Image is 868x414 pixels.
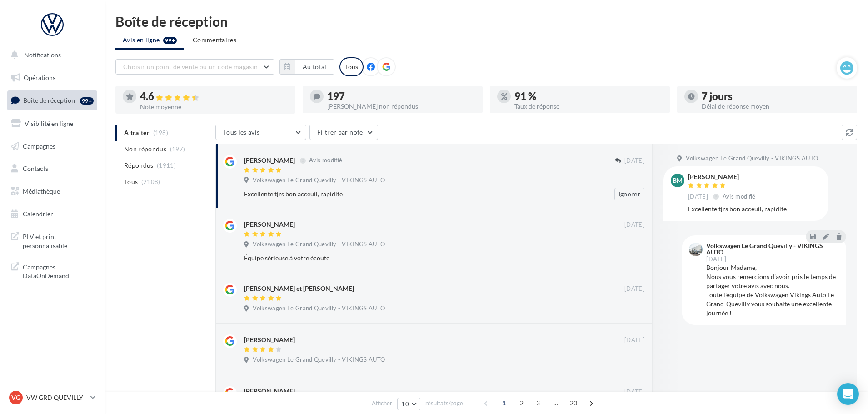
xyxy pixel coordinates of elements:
span: Volkswagen Le Grand Quevilly - VIKINGS AUTO [253,176,385,185]
a: Calendrier [5,205,99,224]
span: Avis modifié [309,157,342,164]
a: Contacts [5,159,99,178]
span: VG [11,393,20,402]
div: [PERSON_NAME] [244,156,295,165]
span: PLV et print personnalisable [23,230,94,250]
span: ... [549,396,563,410]
div: [PERSON_NAME] [244,335,295,344]
span: [DATE] [706,256,726,262]
span: 3 [531,396,545,410]
span: Opérations [24,74,55,81]
span: Volkswagen Le Grand Quevilly - VIKINGS AUTO [686,155,818,163]
div: Excellente tjrs bon acceuil, rapidite [244,190,585,199]
div: [PERSON_NAME] [688,174,758,180]
a: VG VW GRD QUEVILLY [7,389,97,406]
span: (2108) [141,178,160,185]
span: Campagnes [23,142,55,150]
span: 20 [566,396,581,410]
span: Médiathèque [23,187,60,195]
span: Tous les avis [223,128,260,136]
span: Campagnes DataOnDemand [23,261,94,280]
span: 1 [497,396,511,410]
button: Filtrer par note [309,125,378,140]
a: Campagnes DataOnDemand [5,257,99,284]
span: Contacts [23,165,48,172]
button: 10 [397,398,420,410]
span: [DATE] [624,388,644,396]
div: Open Intercom Messenger [837,383,859,405]
div: 4.6 [140,91,288,102]
span: Commentaires [193,35,236,45]
span: Non répondus [124,145,166,154]
div: 7 jours [702,91,850,101]
span: Choisir un point de vente ou un code magasin [123,63,258,70]
button: Au total [279,59,334,75]
div: Bonjour Madame, Nous vous remercions d'avoir pris le temps de partager votre avis avec nous. Tout... [706,263,839,318]
span: Volkswagen Le Grand Quevilly - VIKINGS AUTO [253,240,385,249]
a: Médiathèque [5,182,99,201]
span: (1911) [157,162,176,169]
div: Volkswagen Le Grand Quevilly - VIKINGS AUTO [706,243,837,255]
div: [PERSON_NAME] et [PERSON_NAME] [244,284,354,293]
a: Visibilité en ligne [5,114,99,133]
span: [DATE] [624,285,644,293]
div: [PERSON_NAME] [244,387,295,396]
a: PLV et print personnalisable [5,227,99,254]
span: Tous [124,177,138,186]
div: Délai de réponse moyen [702,103,850,110]
button: Ignorer [614,188,644,200]
span: Répondus [124,161,154,170]
span: (197) [170,145,185,153]
span: [DATE] [688,193,708,201]
div: 99+ [80,97,94,105]
div: Équipe sérieuse à votre écoute [244,254,585,263]
div: Boîte de réception [115,15,857,28]
span: [DATE] [624,157,644,165]
button: Au total [295,59,334,75]
p: VW GRD QUEVILLY [26,393,87,402]
div: [PERSON_NAME] [244,220,295,229]
span: Calendrier [23,210,53,218]
a: Campagnes [5,137,99,156]
div: 197 [327,91,475,101]
button: Tous les avis [215,125,306,140]
span: Afficher [372,399,392,408]
span: Notifications [24,51,61,59]
span: 2 [514,396,529,410]
span: [DATE] [624,336,644,344]
button: Notifications [5,45,95,65]
div: Tous [339,57,364,76]
span: 10 [401,400,409,408]
span: Volkswagen Le Grand Quevilly - VIKINGS AUTO [253,356,385,364]
div: [PERSON_NAME] non répondus [327,103,475,110]
span: Volkswagen Le Grand Quevilly - VIKINGS AUTO [253,304,385,313]
div: 91 % [514,91,663,101]
button: Choisir un point de vente ou un code magasin [115,59,274,75]
span: BM [673,176,683,185]
span: Visibilité en ligne [25,120,73,127]
div: Note moyenne [140,104,288,110]
div: Taux de réponse [514,103,663,110]
span: Avis modifié [723,193,756,200]
a: Opérations [5,68,99,87]
div: Excellente tjrs bon acceuil, rapidite [688,205,821,214]
span: [DATE] [624,221,644,229]
span: Boîte de réception [23,96,75,104]
span: résultats/page [425,399,463,408]
a: Boîte de réception99+ [5,90,99,110]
